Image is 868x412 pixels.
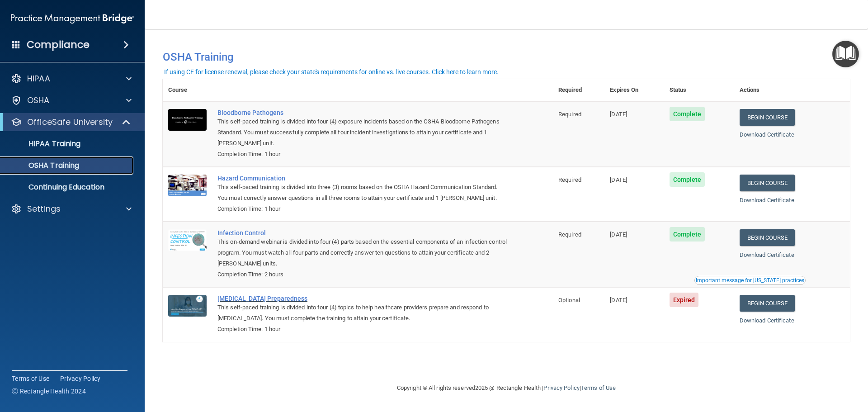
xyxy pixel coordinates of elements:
[832,41,859,67] button: Open Resource Center
[740,229,795,246] a: Begin Course
[670,107,705,121] span: Complete
[553,79,604,101] th: Required
[558,231,581,238] span: Required
[217,175,508,182] a: Hazard Communication
[217,182,508,204] div: This self-paced training is divided into three (3) rooms based on the OSHA Hazard Communication S...
[740,175,795,191] a: Begin Course
[604,79,664,101] th: Expires On
[12,387,86,396] span: Ⓒ Rectangle Health 2024
[163,51,850,63] h4: OSHA Training
[670,293,699,307] span: Expired
[610,111,627,118] span: [DATE]
[670,172,705,187] span: Complete
[217,324,508,335] div: Completion Time: 1 hour
[11,9,134,28] img: PMB logo
[27,204,61,214] p: Settings
[217,295,508,302] a: [MEDICAL_DATA] Preparedness
[694,276,806,285] button: Read this if you are a dental practitioner in the state of CA
[217,229,508,237] a: Infection Control
[217,302,508,324] div: This self-paced training is divided into four (4) topics to help healthcare providers prepare and...
[740,317,794,324] a: Download Certificate
[670,227,705,242] span: Complete
[740,197,794,204] a: Download Certificate
[543,384,579,391] a: Privacy Policy
[558,176,581,183] span: Required
[27,117,113,128] p: OfficeSafe University
[558,297,580,303] span: Optional
[217,269,508,280] div: Completion Time: 2 hours
[12,374,49,383] a: Terms of Use
[740,251,794,258] a: Download Certificate
[558,111,581,118] span: Required
[164,69,499,75] div: If using CE for license renewal, please check your state's requirements for online vs. live cours...
[6,183,129,192] p: Continuing Education
[163,67,500,76] button: If using CE for license renewal, please check your state's requirements for online vs. live cours...
[610,297,627,303] span: [DATE]
[60,374,101,383] a: Privacy Policy
[740,109,795,126] a: Begin Course
[217,116,508,149] div: This self-paced training is divided into four (4) exposure incidents based on the OSHA Bloodborne...
[696,278,804,283] div: Important message for [US_STATE] practices
[581,384,616,391] a: Terms of Use
[341,374,671,403] div: Copyright © All rights reserved 2025 @ Rectangle Health | |
[664,79,734,101] th: Status
[610,231,627,238] span: [DATE]
[734,79,850,101] th: Actions
[11,95,132,106] a: OSHA
[217,109,508,116] a: Bloodborne Pathogens
[27,38,90,51] h4: Compliance
[217,149,508,160] div: Completion Time: 1 hour
[11,204,132,214] a: Settings
[27,73,50,84] p: HIPAA
[6,139,80,148] p: HIPAA Training
[217,237,508,269] div: This on-demand webinar is divided into four (4) parts based on the essential components of an inf...
[6,161,79,170] p: OSHA Training
[217,204,508,214] div: Completion Time: 1 hour
[610,176,627,183] span: [DATE]
[11,117,131,128] a: OfficeSafe University
[740,295,795,312] a: Begin Course
[11,73,132,84] a: HIPAA
[27,95,50,106] p: OSHA
[740,131,794,138] a: Download Certificate
[163,79,212,101] th: Course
